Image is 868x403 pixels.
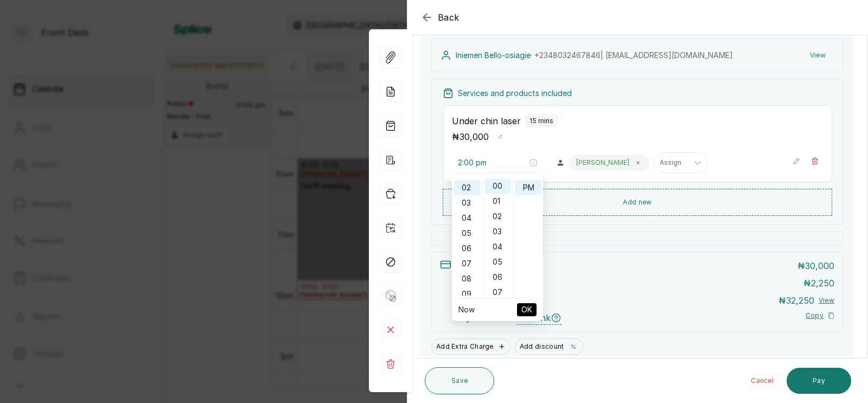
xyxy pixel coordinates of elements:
div: 02 [454,180,480,195]
span: 30,000 [459,131,489,142]
p: ₦ [797,259,834,272]
span: OK [521,299,532,320]
button: Save [425,367,494,394]
span: 32,250 [786,295,814,306]
button: Add Extra Charge [431,338,510,355]
div: 03 [454,195,480,210]
button: View [801,46,834,65]
p: Iniemen Bello-osiagie · [456,50,733,61]
span: +234 8032467846 | [EMAIL_ADDRESS][DOMAIN_NAME] [534,50,733,60]
div: 01 [485,194,511,209]
p: ₦ [452,130,489,143]
a: Now [458,305,475,314]
button: OK [517,303,537,316]
div: 05 [485,254,511,270]
div: 02 [485,209,511,224]
input: Select time [458,157,527,169]
button: Pay [787,368,851,394]
button: Back [420,11,459,24]
button: View [819,296,834,305]
button: Cancel [742,368,782,394]
span: 2,250 [811,278,834,289]
p: ₦ [778,294,814,307]
p: 15 mins [529,117,553,125]
div: 06 [485,270,511,285]
div: 08 [454,271,480,286]
div: 07 [454,256,480,271]
div: 07 [485,285,511,300]
div: 05 [454,226,480,241]
p: Services and products included [458,88,572,99]
button: Add discount [515,338,584,355]
div: 09 [454,286,480,302]
div: 04 [454,210,480,226]
span: Back [438,11,459,24]
button: Add new [443,189,832,216]
div: PM [515,180,541,195]
div: 03 [485,224,511,239]
p: Under chin laser [452,114,521,127]
div: 00 [485,178,511,194]
p: [PERSON_NAME] [576,158,629,167]
button: Copy [806,311,834,320]
div: 04 [485,239,511,254]
p: ₦ [803,277,834,290]
span: 30,000 [805,260,834,271]
div: 06 [454,241,480,256]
